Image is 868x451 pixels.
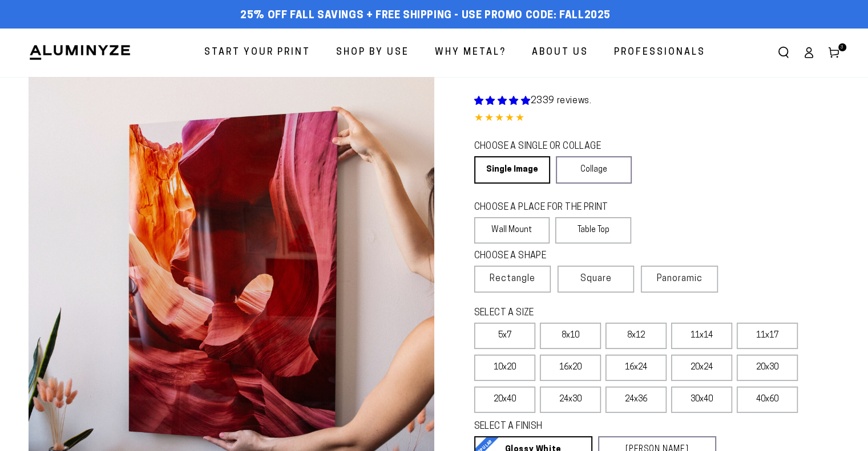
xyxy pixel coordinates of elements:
label: 5x7 [474,323,535,349]
legend: SELECT A SIZE [474,307,689,320]
span: Start Your Print [204,44,310,61]
a: About Us [523,38,597,68]
summary: Search our site [771,40,796,65]
a: Single Image [474,156,550,184]
span: Rectangle [490,272,535,286]
label: Table Top [555,217,631,243]
label: 20x40 [474,387,535,413]
span: About Us [532,44,588,61]
legend: CHOOSE A SINGLE OR COLLAGE [474,140,621,153]
img: Aluminyze [29,44,131,61]
label: 10x20 [474,355,535,381]
label: 16x24 [605,355,667,381]
label: 8x10 [540,323,601,349]
legend: SELECT A FINISH [474,420,689,433]
label: 16x20 [540,355,601,381]
span: 25% off FALL Savings + Free Shipping - Use Promo Code: FALL2025 [240,10,611,22]
a: Start Your Print [196,38,319,68]
a: Why Metal? [426,38,515,68]
span: Professionals [614,44,705,61]
label: 40x60 [737,387,798,413]
label: 30x40 [671,387,732,413]
a: Professionals [605,38,714,68]
span: Shop By Use [336,44,409,61]
label: 20x24 [671,355,732,381]
span: Why Metal? [435,44,506,61]
label: 24x36 [605,387,667,413]
label: Wall Mount [474,217,550,243]
span: 3 [841,43,844,51]
label: 11x14 [671,323,732,349]
span: Panoramic [657,274,703,283]
label: 11x17 [737,323,798,349]
a: Shop By Use [328,38,418,68]
label: 24x30 [540,387,601,413]
legend: CHOOSE A SHAPE [474,250,623,263]
label: 8x12 [605,323,667,349]
a: Collage [556,156,632,184]
div: 4.84 out of 5.0 stars [474,111,840,127]
label: 20x30 [737,355,798,381]
legend: CHOOSE A PLACE FOR THE PRINT [474,201,621,214]
span: Square [580,272,612,286]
